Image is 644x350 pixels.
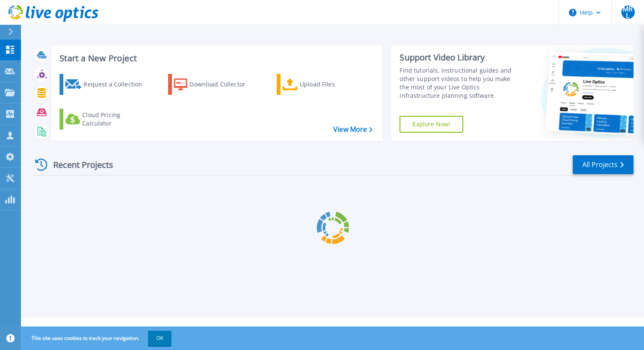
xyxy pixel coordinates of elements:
[621,5,635,19] span: MRL
[32,154,125,175] div: Recent Projects
[400,116,463,133] a: Explore Now!
[400,52,521,63] div: Support Video Library
[300,76,367,93] div: Upload Files
[190,76,257,93] div: Download Collector
[573,155,634,174] a: All Projects
[168,74,262,95] a: Download Collector
[60,109,153,130] a: Cloud Pricing Calculator
[60,74,153,95] a: Request a Collection
[277,74,370,95] a: Upload Files
[148,331,171,346] button: OK
[400,66,521,100] div: Find tutorials, instructional guides and other support videos to help you make the most of your L...
[82,111,149,128] div: Cloud Pricing Calculator
[83,76,151,93] div: Request a Collection
[60,54,372,63] h3: Start a New Project
[333,125,372,133] a: View More
[23,331,171,346] span: This site uses cookies to track your navigation.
